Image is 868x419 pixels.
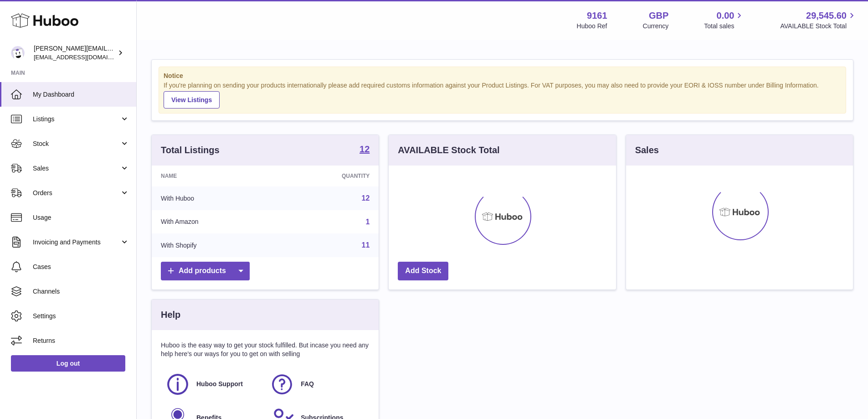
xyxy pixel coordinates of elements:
span: Settings [33,312,129,321]
a: 1 [365,218,370,226]
a: Huboo Support [165,372,261,397]
strong: 9161 [587,10,607,22]
span: Returns [33,336,129,345]
div: If you're planning on sending your products internationally please add required customs informati... [164,81,841,109]
div: Huboo Ref [577,22,607,31]
strong: Notice [164,72,841,80]
span: [EMAIL_ADDRESS][DOMAIN_NAME] [34,53,134,61]
span: Stock [33,140,120,148]
h3: Help [161,309,180,321]
td: With Shopify [152,233,276,257]
a: Log out [11,355,125,372]
a: Add products [161,262,250,280]
span: AVAILABLE Stock Total [780,22,857,31]
a: 12 [360,145,370,155]
a: 11 [362,241,370,249]
a: View Listings [164,91,220,109]
p: Huboo is the easy way to get your stock fulfilled. But incase you need any help here's our ways f... [161,341,370,358]
td: With Amazon [152,210,276,234]
a: FAQ [270,372,365,397]
th: Name [152,166,276,186]
span: Channels [33,287,129,296]
strong: 12 [360,145,370,154]
span: Cases [33,263,129,271]
strong: GBP [649,10,668,22]
h3: Total Listings [161,144,220,156]
a: 0.00 Total sales [704,10,745,31]
span: 29,545.60 [806,10,847,22]
h3: AVAILABLE Stock Total [398,144,499,156]
a: Add Stock [398,262,448,280]
span: 0.00 [717,10,734,22]
span: Listings [33,115,120,124]
span: Huboo Support [196,380,243,388]
div: [PERSON_NAME][EMAIL_ADDRESS][DOMAIN_NAME] [34,44,116,62]
span: Orders [33,189,120,197]
div: Currency [643,22,669,31]
span: My Dashboard [33,90,129,99]
img: amyesmith31@gmail.com [11,46,25,60]
span: Usage [33,213,129,222]
td: With Huboo [152,186,276,210]
span: Invoicing and Payments [33,238,120,247]
span: Sales [33,164,120,173]
span: Total sales [704,22,745,31]
a: 12 [362,194,370,202]
span: FAQ [301,380,314,388]
a: 29,545.60 AVAILABLE Stock Total [780,10,857,31]
h3: Sales [635,144,659,156]
th: Quantity [276,166,379,186]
